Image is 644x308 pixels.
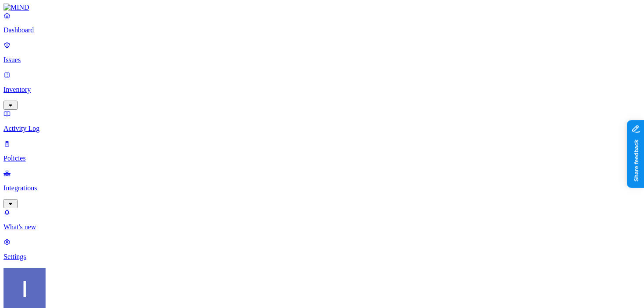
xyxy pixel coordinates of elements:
a: Issues [4,41,640,64]
a: What's new [4,208,640,231]
img: MIND [4,3,29,11]
p: Activity Log [4,125,640,133]
p: Integrations [4,184,640,192]
p: What's new [4,223,640,231]
a: Activity Log [4,110,640,133]
a: Settings [4,238,640,261]
p: Settings [4,253,640,261]
a: Dashboard [4,11,640,34]
p: Inventory [4,86,640,94]
a: MIND [4,3,640,11]
p: Dashboard [4,26,640,34]
a: Integrations [4,169,640,207]
a: Inventory [4,71,640,108]
p: Issues [4,56,640,64]
a: Policies [4,140,640,162]
p: Policies [4,154,640,162]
